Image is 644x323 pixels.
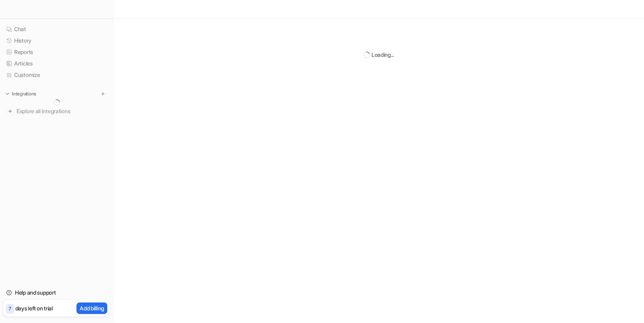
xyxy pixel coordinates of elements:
a: Explore all integrations [3,106,110,117]
a: Help and support [3,287,110,298]
button: Add billing [77,302,107,314]
img: menu_add.svg [100,91,106,97]
a: Customize [3,69,110,80]
p: Integrations [12,91,36,97]
a: Chat [3,24,110,35]
p: days left on trial [15,304,53,312]
p: 7 [9,305,11,312]
a: Articles [3,58,110,69]
a: Reports [3,47,110,58]
a: History [3,35,110,46]
span: Explore all integrations [17,105,107,118]
div: Loading... [371,50,394,59]
img: expand menu [5,91,10,97]
img: explore all integrations [6,107,14,115]
p: Add billing [80,304,104,312]
button: Integrations [3,90,39,98]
